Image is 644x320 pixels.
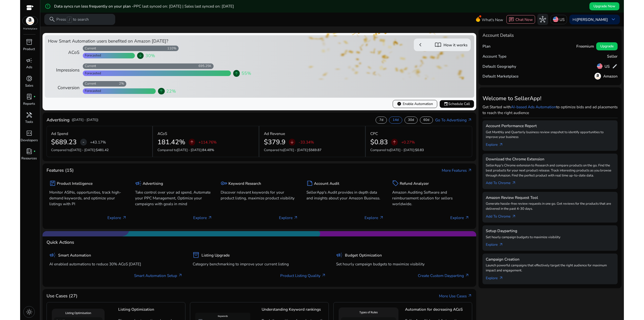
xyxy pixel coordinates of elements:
p: Monitor ASINs, opportunities, track high-demand keywords, and optimize your listings with PI [49,189,127,207]
p: Compared to : [51,148,148,153]
span: fiber_manual_record [33,150,36,153]
h5: Keyword Research [228,181,261,186]
span: campaign [26,57,32,64]
span: arrow_outward [465,273,469,278]
span: campaign [135,180,142,187]
a: handymanTools [20,111,38,129]
div: Forecasted [83,53,101,58]
span: $569.87 [309,148,321,152]
p: Press to search [56,17,89,23]
p: ACoS [157,131,167,136]
div: Forecasted [83,89,101,93]
p: US [559,15,565,24]
span: Upgrade [600,44,614,49]
div: Impressions [48,67,79,73]
h5: Default Geography [482,64,516,69]
span: [DATE] - [DATE] [390,148,414,152]
span: verified [397,102,401,106]
h5: Data syncs run less frequently on your plan - [54,4,234,9]
p: 30d [408,118,414,122]
button: Upgrade [596,42,618,50]
span: arrow_outward [499,143,503,147]
h5: Account Audit [314,181,339,186]
h5: Plan [482,44,491,49]
span: Chat Now [515,17,533,22]
a: campaignAds [20,56,38,74]
p: Hi [573,18,608,21]
div: ACoS [48,49,79,56]
span: arrow_upward [190,140,194,145]
p: Category benchmarking to improve your current listing [193,261,326,267]
p: 60d [423,118,429,122]
span: keyboard_arrow_down [610,16,617,23]
p: Compared to : [370,148,468,153]
div: Current [83,82,96,86]
span: arrow_outward [321,273,326,278]
img: us.svg [553,17,558,22]
p: Explore [365,215,384,221]
h5: Product Intelligence [57,181,93,186]
span: arrow_outward [512,214,516,219]
p: +43.17% [90,140,106,144]
span: light_mode [26,309,32,315]
p: Ad Revenue [264,131,285,136]
img: amazon.svg [23,17,38,25]
span: arrow_downward [290,140,294,145]
a: Smart Automation Setup [134,273,183,278]
a: Explorearrow_outward [486,273,508,281]
span: hub [539,16,546,23]
div: 2% [119,82,126,86]
a: code_blocksDevelopers [20,129,38,147]
p: Take control over your ad spend, Automate your PPC Management, Optimize your campaigns with goals... [135,189,213,207]
span: arrow_downward [138,53,143,58]
p: Tools [25,120,33,125]
button: eventSchedule Call [439,100,474,108]
a: lab_profilefiber_manual_recordReports [20,92,38,111]
span: campaign [49,252,56,258]
div: 110% [167,46,179,51]
a: book_4fiber_manual_recordResources [20,147,38,165]
button: chatChat Now [506,15,535,24]
h4: Account Details [482,33,514,38]
div: Forecasted [83,71,101,76]
span: Upgrade Now [593,4,615,9]
a: donut_smallSales [20,74,38,92]
p: Get Started with to optimize bids and ad placements to reach the right audience [482,104,618,116]
span: inventory_2 [193,252,199,258]
p: Explore [279,215,298,221]
h5: Advertising [143,181,163,186]
p: Product [23,47,35,52]
p: Set hourly campaign budgets to maximize visibility [486,235,614,240]
p: Ad Spend [51,131,68,136]
span: chevron_left [417,42,424,48]
div: Conversion [48,84,79,91]
mat-icon: error_outline [45,3,51,9]
span: 30% [145,52,155,59]
a: inventory_2Product [20,38,38,56]
span: inventory_2 [26,39,32,45]
h2: 181.42% [157,138,185,146]
p: CPC [370,131,378,136]
a: Explorearrow_outward [486,140,508,148]
p: ([DATE] - [DATE]) [72,118,98,123]
span: code_blocks [26,130,32,136]
p: AI enabled automations to reduce 30% ACoS [DATE] [49,261,183,267]
h4: Quick Actions [47,240,74,245]
p: -33.34% [299,140,314,144]
a: Add To Chrome [486,211,520,219]
h5: Listing Optimization [118,307,182,316]
p: Compared to : [157,148,254,153]
span: arrow_outward [468,118,472,122]
div: Current [83,46,96,51]
span: donut_small [26,75,32,82]
h5: Default Marketplace [482,74,518,79]
p: 7d [379,118,383,122]
p: Resources [21,156,37,161]
button: hub [537,14,548,25]
h5: Account Performance Report [486,124,614,128]
a: Create Custom Dayparting [418,273,469,278]
div: 695.25K [198,64,214,68]
span: arrow_outward [379,216,384,220]
span: / [67,17,72,23]
span: arrow_outward [499,276,503,280]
